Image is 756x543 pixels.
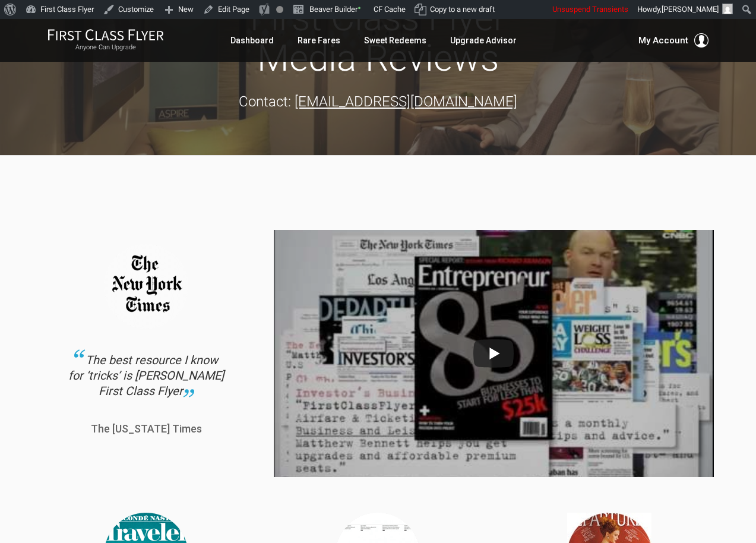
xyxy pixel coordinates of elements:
a: Rare Fares [298,30,340,51]
div: The best resource I know for ‘tricks’ is [PERSON_NAME] First Class Flyer [67,352,227,412]
span: My Account [638,33,688,48]
span: [PERSON_NAME] [662,5,719,14]
p: The [US_STATE] Times [67,424,227,434]
img: First Class Flyer [48,29,164,41]
a: First Class FlyerAnyone Can Upgrade [48,29,164,52]
a: Sweet Redeems [364,30,426,51]
a: Upgrade Advisor [450,30,517,51]
a: Dashboard [230,30,274,51]
strong: Contact: [239,93,291,110]
small: Anyone Can Upgrade [48,43,164,52]
span: Unsuspend Transients [552,5,628,14]
a: [EMAIL_ADDRESS][DOMAIN_NAME] [295,93,517,110]
button: My Account [638,33,708,48]
img: new_york_times_testimonial.png [104,244,188,329]
img: YouTube video [274,188,713,518]
span: • [358,2,361,14]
